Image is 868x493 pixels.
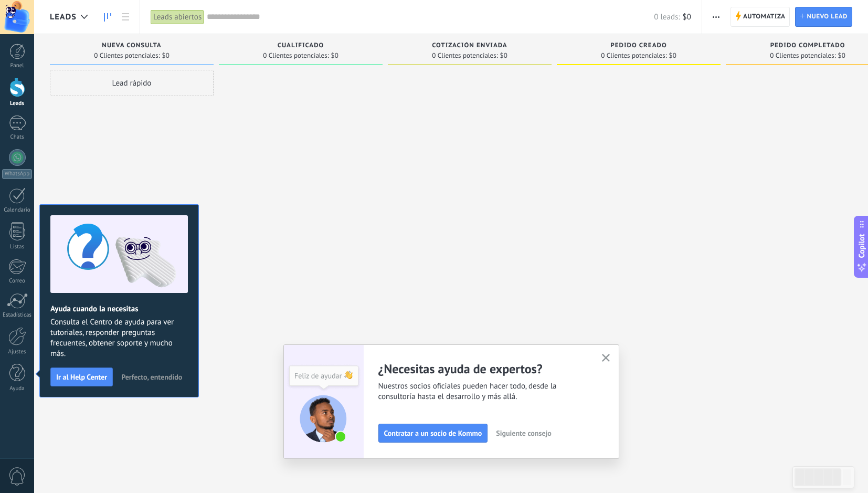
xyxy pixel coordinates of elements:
[2,207,33,214] div: Calendario
[384,429,482,437] span: Contratar a un socio de Kommo
[770,42,845,49] span: Pedido completado
[56,373,107,381] span: Ir al Help Center
[432,42,507,49] span: Cotización enviada
[2,100,33,107] div: Leads
[121,373,182,381] span: Perfecto, entendido
[94,53,160,59] span: 0 Clientes potenciales:
[2,312,33,319] div: Estadísticas
[496,429,551,437] span: Siguiente consejo
[263,53,329,59] span: 0 Clientes potenciales:
[278,42,324,49] span: Cualificado
[601,53,666,59] span: 0 Clientes potenciales:
[743,7,786,26] span: Automatiza
[708,7,724,27] button: Más
[50,317,188,359] span: Consulta el Centro de ayuda para ver tutoriales, responder preguntas frecuentes, obtener soporte ...
[2,385,33,392] div: Ayuda
[610,42,666,49] span: Pedido creado
[770,53,835,59] span: 0 Clientes potenciales:
[491,425,556,441] button: Siguiente consejo
[2,244,33,250] div: Listas
[393,42,546,51] div: Cotización enviada
[683,12,691,22] span: $0
[99,7,117,27] a: Leads
[2,169,32,179] div: WhatsApp
[224,42,377,51] div: Cualificado
[2,134,33,141] div: Chats
[50,70,214,96] div: Lead rápido
[669,53,676,59] span: $0
[2,349,33,355] div: Ajustes
[55,42,208,51] div: Nueva consulta
[117,369,187,385] button: Perfecto, entendido
[117,7,134,27] a: Lista
[50,304,188,314] h2: Ayuda cuando la necesitas
[162,53,170,59] span: $0
[838,53,845,59] span: $0
[432,53,497,59] span: 0 Clientes potenciales:
[378,381,589,402] span: Nuestros socios oficiales pueden hacer todo, desde la consultoría hasta el desarrollo y más allá.
[151,9,204,25] div: Leads abiertos
[50,12,77,22] span: Leads
[378,424,488,443] button: Contratar a un socio de Kommo
[331,53,338,59] span: $0
[807,7,848,26] span: Nuevo lead
[731,7,790,27] a: Automatiza
[102,42,161,49] span: Nueva consulta
[795,7,852,27] a: Nuevo lead
[500,53,507,59] span: $0
[50,368,113,386] button: Ir al Help Center
[856,234,867,258] span: Copilot
[378,361,589,377] h2: ¿Necesitas ayuda de expertos?
[654,12,680,22] span: 0 leads:
[562,42,715,51] div: Pedido creado
[2,278,33,285] div: Correo
[2,62,33,69] div: Panel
